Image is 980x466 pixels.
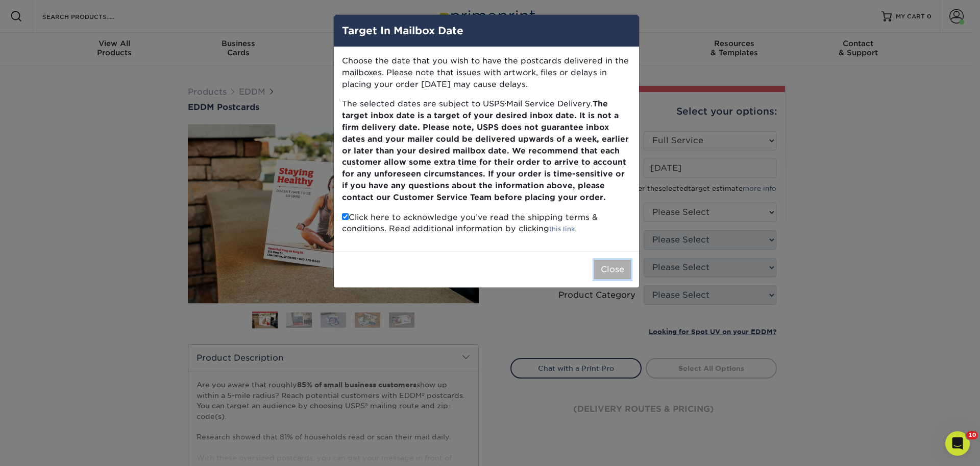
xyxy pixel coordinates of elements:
[342,98,631,203] p: The selected dates are subject to USPS Mail Service Delivery.
[966,431,978,439] span: 10
[505,102,506,105] small: ®
[549,225,576,233] a: this link.
[342,99,629,202] b: The target inbox date is a target of your desired inbox date. It is not a firm delivery date. Ple...
[342,212,631,235] p: Click here to acknowledge you’ve read the shipping terms & conditions. Read additional informatio...
[342,55,631,90] p: Choose the date that you wish to have the postcards delivered in the mailboxes. Please note that ...
[594,260,631,279] button: Close
[342,23,631,38] h4: Target In Mailbox Date
[945,431,970,456] iframe: Intercom live chat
